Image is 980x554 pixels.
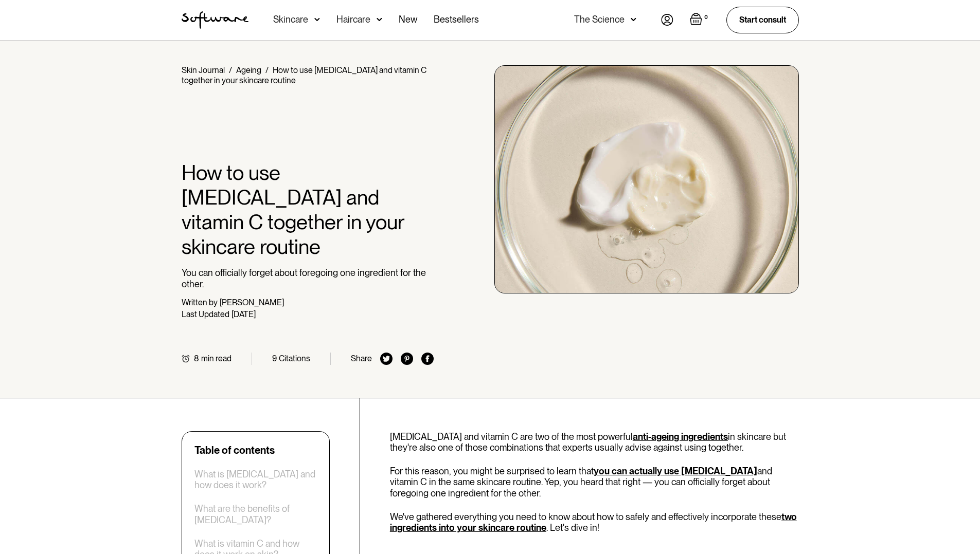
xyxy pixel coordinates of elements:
div: Written by [182,298,218,307]
img: Software Logo [182,11,248,29]
div: / [229,65,232,75]
div: Haircare [336,14,370,25]
div: Last Updated [182,309,229,319]
img: twitter icon [380,353,393,365]
a: home [182,11,248,29]
img: arrow down [377,14,382,25]
a: you can actually use [MEDICAL_DATA] [594,466,757,476]
img: pinterest icon [401,353,413,365]
div: Skincare [273,14,308,25]
a: two ingredients into your skincare routine [390,511,797,533]
a: Ageing [236,65,261,75]
div: 9 [272,354,277,363]
div: The Science [574,14,625,25]
div: Table of contents [194,444,275,456]
img: arrow down [631,14,636,25]
div: [DATE] [231,309,256,319]
a: What is [MEDICAL_DATA] and how does it work? [194,469,317,491]
div: [PERSON_NAME] [220,298,284,307]
p: For this reason, you might be surprised to learn that and vitamin C in the same skincare routine.... [390,466,799,499]
p: We've gathered everything you need to know about how to safely and effectively incorporate these ... [390,511,799,533]
a: Skin Journal [182,65,225,75]
a: What are the benefits of [MEDICAL_DATA]? [194,503,317,525]
p: [MEDICAL_DATA] and vitamin C are two of the most powerful in skincare but they're also one of tho... [390,431,799,453]
div: Share [351,354,372,363]
p: You can officially forget about foregoing one ingredient for the other. [182,267,434,289]
a: Open empty cart [690,13,710,27]
div: How to use [MEDICAL_DATA] and vitamin C together in your skincare routine [182,65,426,85]
div: Citations [279,354,310,363]
img: facebook icon [421,353,434,365]
img: arrow down [314,14,320,25]
a: anti-ageing ingredients [633,431,728,442]
div: 0 [702,13,710,22]
h1: How to use [MEDICAL_DATA] and vitamin C together in your skincare routine [182,160,434,259]
div: 8 [194,354,199,363]
div: min read [201,354,231,363]
div: / [265,65,269,75]
a: Start consult [726,7,799,33]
